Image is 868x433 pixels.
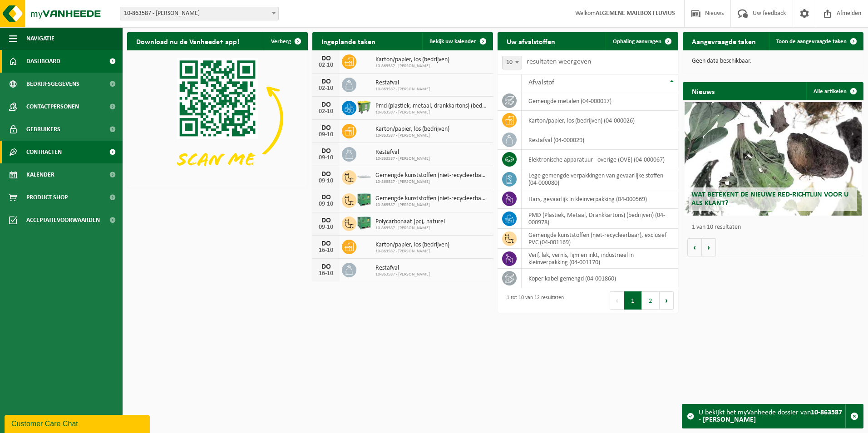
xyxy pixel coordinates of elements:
td: karton/papier, los (bedrijven) (04-000026) [522,111,678,130]
span: Afvalstof [528,79,554,86]
span: 10-863587 - [PERSON_NAME] [375,110,488,115]
span: 10-863587 - [PERSON_NAME] [375,202,488,208]
button: 1 [624,291,642,310]
span: Dashboard [26,50,60,73]
img: WB-0660-HPE-GN-51 [356,99,372,115]
a: Alle artikelen [806,82,863,100]
div: 09-10 [317,178,335,184]
span: Kalender [26,163,54,186]
a: Bekijk uw kalender [422,32,492,50]
div: 09-10 [317,201,335,207]
td: verf, lak, vernis, lijm en inkt, industrieel in kleinverpakking (04-001170) [522,249,678,269]
span: Navigatie [26,27,54,50]
a: Ophaling aanvragen [606,32,677,50]
span: 10-863587 - [PERSON_NAME] [375,272,430,277]
span: 10-863587 - [PERSON_NAME] [375,226,445,231]
td: restafval (04-000029) [522,130,678,150]
h2: Ingeplande taken [312,32,385,50]
div: U bekijkt het myVanheede dossier van [699,404,845,428]
button: Volgende [702,238,716,256]
span: Restafval [375,265,430,272]
div: 16-10 [317,247,335,254]
span: Product Shop [26,186,68,209]
span: 10-863587 - [PERSON_NAME] [375,133,449,138]
span: Karton/papier, los (bedrijven) [375,56,449,64]
div: 09-10 [317,132,335,138]
td: hars, gevaarlijk in kleinverpakking (04-000569) [522,189,678,209]
span: Wat betekent de nieuwe RED-richtlijn voor u als klant? [691,191,848,207]
span: Ophaling aanvragen [613,39,661,44]
div: 02-10 [317,108,335,115]
a: Toon de aangevraagde taken [769,32,863,50]
a: Wat betekent de nieuwe RED-richtlijn voor u als klant? [685,102,862,216]
span: Karton/papier, los (bedrijven) [375,241,449,249]
span: Verberg [271,39,291,44]
p: Geen data beschikbaar. [692,58,854,64]
td: PMD (Plastiek, Metaal, Drankkartons) (bedrijven) (04-000978) [522,209,678,229]
h2: Download nu de Vanheede+ app! [127,32,248,50]
div: DO [317,194,335,201]
span: Karton/papier, los (bedrijven) [375,126,449,133]
button: Previous [610,291,624,310]
div: 16-10 [317,271,335,277]
h2: Nieuws [683,82,724,100]
span: 10-863587 - [PERSON_NAME] [375,179,488,185]
span: Gemengde kunststoffen (niet-recycleerbaar), exclusief pvc [375,172,488,179]
div: DO [317,217,335,224]
span: 10-863587 - [PERSON_NAME] [375,64,449,69]
td: lege gemengde verpakkingen van gevaarlijke stoffen (04-000080) [522,169,678,189]
td: koper kabel gemengd (04-001860) [522,269,678,288]
span: Restafval [375,79,430,87]
h2: Uw afvalstoffen [498,32,564,50]
div: DO [317,78,335,85]
strong: ALGEMENE MAILBOX FLUVIUS [596,10,675,17]
span: 10 [503,56,522,69]
div: 02-10 [317,62,335,69]
td: gemengde metalen (04-000017) [522,91,678,111]
div: DO [317,55,335,62]
button: Vorige [687,238,702,256]
div: DO [317,101,335,108]
span: 10-863587 - FLUVIUS HAM - HAM [120,7,279,20]
span: Restafval [375,149,430,156]
img: AC-CO-000-02 [356,169,372,184]
div: DO [317,171,335,178]
span: Contactpersonen [26,95,79,118]
div: 1 tot 10 van 12 resultaten [502,290,564,310]
span: Gemengde kunststoffen (niet-recycleerbaar), exclusief pvc [375,195,488,202]
div: DO [317,263,335,271]
div: 09-10 [317,155,335,161]
span: Acceptatievoorwaarden [26,209,100,231]
p: 1 van 10 resultaten [692,224,859,231]
div: DO [317,148,335,155]
td: elektronische apparatuur - overige (OVE) (04-000067) [522,150,678,169]
div: 02-10 [317,85,335,92]
button: Verberg [264,32,307,50]
iframe: chat widget [5,413,152,433]
span: Pmd (plastiek, metaal, drankkartons) (bedrijven) [375,103,488,110]
label: resultaten weergeven [527,58,591,65]
td: gemengde kunststoffen (niet-recycleerbaar), exclusief PVC (04-001169) [522,229,678,249]
span: Contracten [26,141,62,163]
span: 10-863587 - [PERSON_NAME] [375,156,430,162]
span: 10-863587 - [PERSON_NAME] [375,249,449,254]
img: Download de VHEPlus App [127,50,308,186]
div: 09-10 [317,224,335,231]
button: 2 [642,291,660,310]
span: Bekijk uw kalender [429,39,476,44]
button: Next [660,291,674,310]
span: 10-863587 - FLUVIUS HAM - HAM [120,7,278,20]
span: Bedrijfsgegevens [26,73,79,95]
div: DO [317,124,335,132]
span: 10-863587 - [PERSON_NAME] [375,87,430,92]
h2: Aangevraagde taken [683,32,765,50]
div: DO [317,240,335,247]
span: Polycarbonaat (pc), naturel [375,218,445,226]
img: PB-HB-1400-HPE-GN-01 [356,192,372,207]
span: Toon de aangevraagde taken [776,39,847,44]
span: Gebruikers [26,118,60,141]
strong: 10-863587 - [PERSON_NAME] [699,409,842,423]
img: PB-HB-1400-HPE-GN-01 [356,215,372,231]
